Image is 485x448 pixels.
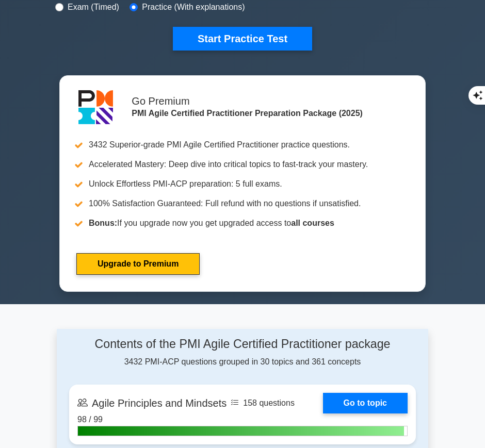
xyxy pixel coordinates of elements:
div: 3432 PMI-ACP questions grouped in 30 topics and 361 concepts [69,337,416,368]
a: Upgrade to Premium [76,253,200,275]
label: Exam (Timed) [68,1,119,13]
h4: Contents of the PMI Agile Certified Practitioner package [69,337,416,352]
a: Go to topic [323,393,408,413]
button: Start Practice Test [173,27,312,51]
label: Practice (With explanations) [142,1,245,13]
